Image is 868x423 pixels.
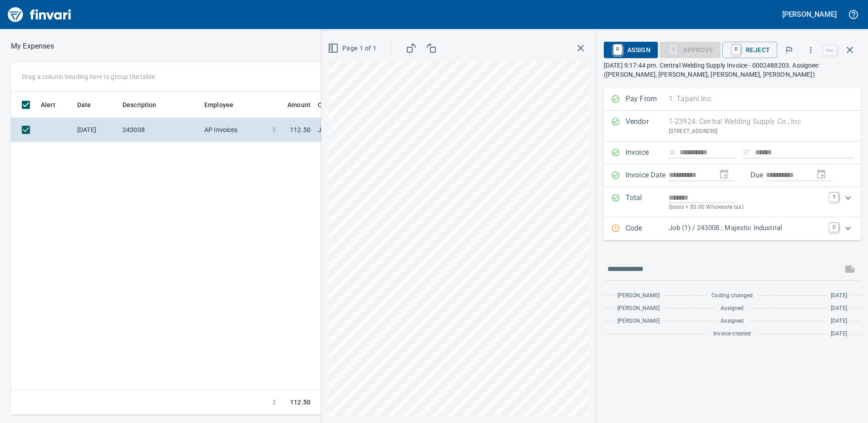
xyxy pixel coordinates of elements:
span: [DATE] [831,291,847,300]
span: Date [77,99,91,110]
span: Coding [318,99,350,110]
div: Job Phase required [660,45,720,53]
span: [PERSON_NAME] [617,304,660,313]
span: This records your message into the invoice and notifies anyone mentioned [839,258,861,280]
button: Page 1 of 1 [326,40,380,57]
span: Close invoice [821,39,861,61]
span: Page 1 of 1 [330,43,376,54]
span: $ [272,125,276,134]
span: Assigned [720,304,744,313]
a: esc [823,45,837,55]
span: [PERSON_NAME] [617,291,660,300]
button: [PERSON_NAME] [780,7,839,21]
td: AP Invoices [201,118,269,142]
span: Assigned [720,317,744,326]
span: Coding changed [711,291,753,300]
span: [DATE] [831,330,847,339]
span: Employee [204,99,245,110]
img: Finvari [5,4,74,25]
td: 243008 [119,118,201,142]
button: Flag [779,40,799,60]
h5: [PERSON_NAME] [782,10,837,19]
span: Assign [611,42,651,58]
button: RAssign [604,42,658,58]
p: My Expenses [11,41,54,52]
span: Alert [41,99,67,110]
p: Drag a column heading here to group the table [22,72,155,81]
p: Code [626,223,669,235]
span: [DATE] [831,304,847,313]
p: Job (1) / 243008.: Majestic Industrial [669,223,824,233]
a: C [829,223,838,232]
nav: breadcrumb [11,41,54,52]
a: R [732,44,740,54]
span: Employee [204,99,233,110]
p: Total [626,192,669,212]
span: Description [123,99,168,110]
span: Reject [730,42,770,58]
div: Expand [604,217,861,240]
button: RReject [722,42,777,58]
span: Amount [276,99,311,110]
td: Job (1) / 243008.: Majestic Industrial [314,118,541,142]
p: [DATE] 9:17:44 pm. Central Welding Supply Invoice - 0002488203. Assignee: ([PERSON_NAME], [PERSON... [604,61,861,79]
span: Invoice created [713,330,751,339]
span: 112.50 [290,398,311,407]
span: Alert [41,99,55,110]
button: More [801,40,821,60]
a: T [829,192,838,202]
a: R [613,44,622,54]
span: Description [123,99,157,110]
span: Date [77,99,103,110]
div: Expand [604,187,861,217]
span: Coding [318,99,339,110]
span: [PERSON_NAME] [617,317,660,326]
td: [DATE] [74,118,119,142]
span: Amount [287,99,311,110]
span: 112.50 [290,125,311,134]
span: [DATE] [831,317,847,326]
p: (basis + $0.00 Wholesale tax) [669,203,824,212]
span: $ [272,398,276,407]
